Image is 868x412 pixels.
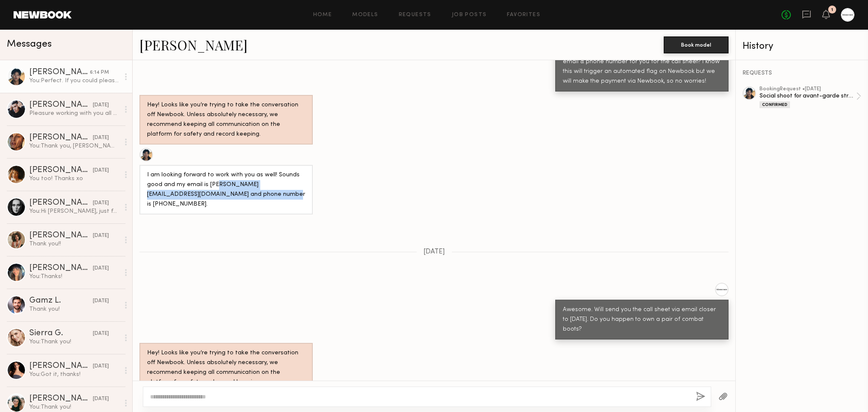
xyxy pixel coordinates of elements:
div: [PERSON_NAME] [29,231,93,240]
div: You: Perfect. If you could please plan to bring them, that would be awesome. And a pair of sneake... [29,77,120,85]
div: You: Thank you, [PERSON_NAME]! [29,142,120,150]
a: bookingRequest •[DATE]Social shoot for avant-garde streetwear brandConfirmed [759,86,861,108]
div: [DATE] [93,232,109,240]
div: 1 [831,8,833,12]
div: [DATE] [93,167,109,175]
button: Book model [664,36,729,53]
div: Awesome. Will send you the call sheet via email closer to [DATE]. Do you happen to own a pair of ... [563,305,721,334]
div: [DATE] [93,330,109,338]
div: [PERSON_NAME] [29,101,93,109]
div: [PERSON_NAME] [29,199,93,207]
span: [DATE] [423,248,445,256]
div: Hey! Looks like you’re trying to take the conversation off Newbook. Unless absolutely necessary, ... [147,348,305,387]
div: You: Thanks! [29,273,120,281]
a: [PERSON_NAME] [139,36,248,54]
div: You: Thank you! [29,403,120,411]
div: [PERSON_NAME] [29,134,93,142]
div: Gamz L. [29,297,93,305]
div: [DATE] [93,101,109,109]
div: [PERSON_NAME] [29,264,93,273]
div: Confirmed [759,101,790,108]
span: Messages [7,39,52,49]
div: [DATE] [93,134,109,142]
div: Looking forward to working with you! What is a good email & phone number for you for the call she... [563,47,721,86]
div: I am looking forward to work with you as well! Sounds good and my email is [PERSON_NAME][EMAIL_AD... [147,170,305,209]
div: You: Hi [PERSON_NAME], just following up. Does this work for you? [29,207,120,215]
a: Book model [664,41,729,48]
div: Pleasure working with you all had a blast! [29,109,120,117]
div: Thank you! [29,305,120,313]
a: Home [313,12,332,18]
div: [PERSON_NAME] [29,68,90,77]
a: Requests [399,12,431,18]
div: [DATE] [93,395,109,403]
div: [DATE] [93,297,109,305]
div: [PERSON_NAME] [29,166,93,175]
div: You: Thank you! [29,338,120,346]
div: Sierra G. [29,329,93,338]
div: Thank you!! [29,240,120,248]
div: [DATE] [93,264,109,273]
div: [PERSON_NAME] [29,395,93,403]
div: Social shoot for avant-garde streetwear brand [759,92,856,100]
a: Models [352,12,378,18]
a: Job Posts [452,12,487,18]
div: [DATE] [93,362,109,370]
div: [DATE] [93,199,109,207]
div: Hey! Looks like you’re trying to take the conversation off Newbook. Unless absolutely necessary, ... [147,100,305,139]
div: 6:14 PM [90,69,109,77]
div: You: Got it, thanks! [29,370,120,379]
div: You too! Thanks xo [29,175,120,183]
div: REQUESTS [743,70,861,76]
div: booking Request • [DATE] [759,86,856,92]
a: Favorites [507,12,540,18]
div: [PERSON_NAME] [29,362,93,370]
div: History [743,42,861,51]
